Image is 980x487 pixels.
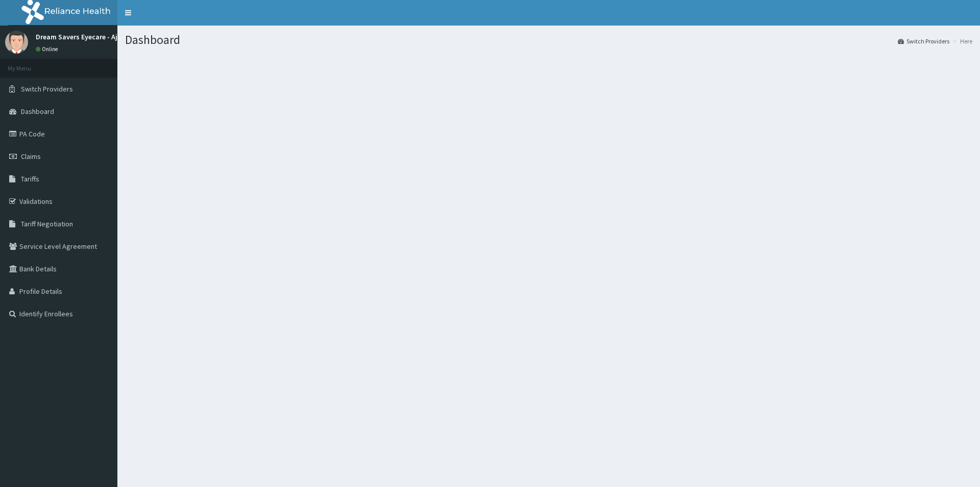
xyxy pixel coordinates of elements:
[21,107,54,116] span: Dashboard
[36,33,126,40] p: Dream Savers Eyecare - Ajah
[5,31,28,54] img: User Image
[21,152,41,161] span: Claims
[950,37,972,45] li: Here
[36,45,60,53] a: Online
[21,219,73,228] span: Tariff Negotiation
[21,174,39,183] span: Tariffs
[898,37,949,45] a: Switch Providers
[21,84,73,94] span: Switch Providers
[125,33,972,47] h1: Dashboard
